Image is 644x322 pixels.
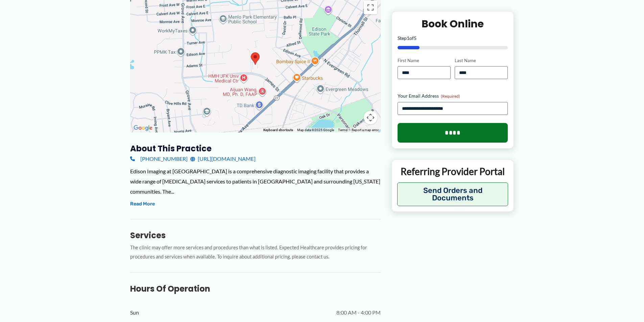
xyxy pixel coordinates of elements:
[398,93,508,99] label: Your Email Address
[398,57,451,64] label: First Name
[130,307,139,318] span: Sun
[130,154,188,164] a: [PHONE_NUMBER]
[130,283,381,294] h3: Hours of Operation
[263,128,293,132] button: Keyboard shortcuts
[132,124,154,132] img: Google
[407,35,409,41] span: 1
[397,165,508,177] p: Referring Provider Portal
[455,57,508,64] label: Last Name
[441,94,460,99] span: (Required)
[397,182,508,206] button: Send Orders and Documents
[190,154,256,164] a: [URL][DOMAIN_NAME]
[132,124,154,132] a: Open this area in Google Maps (opens a new window)
[338,128,348,132] a: Terms (opens in new tab)
[364,1,377,14] button: Toggle fullscreen view
[130,200,155,208] button: Read More
[398,35,508,40] p: Step of
[130,166,381,196] div: Edison Imaging at [GEOGRAPHIC_DATA] is a comprehensive diagnostic imaging facility that provides ...
[130,230,381,241] h3: Services
[336,307,381,318] span: 8:00 AM - 4:00 PM
[398,17,508,30] h2: Book Online
[130,243,381,262] p: The clinic may offer more services and procedures than what is listed. Expected Healthcare provid...
[414,35,416,41] span: 5
[364,111,377,124] button: Map camera controls
[352,128,379,132] a: Report a map error
[130,143,381,154] h3: About this practice
[297,128,334,132] span: Map data ©2025 Google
